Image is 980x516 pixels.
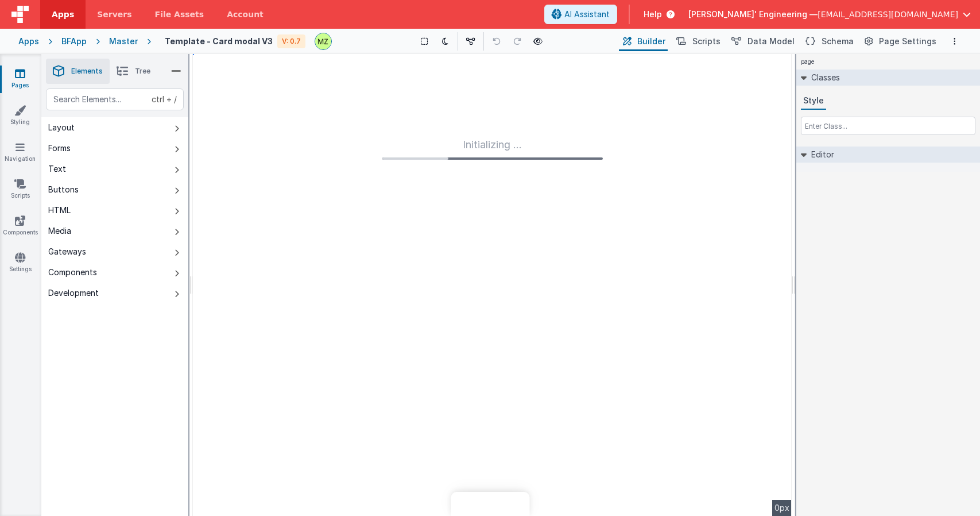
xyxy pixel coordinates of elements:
h4: page [796,54,819,70]
div: Apps [18,36,39,47]
div: --> [193,54,792,516]
button: Data Model [727,32,797,51]
div: Buttons [48,184,79,195]
span: Page Settings [879,36,936,47]
button: AI Assistant [544,5,617,24]
div: V: 0.7 [277,34,305,48]
div: Gateways [48,246,86,257]
span: AI Assistant [564,9,610,20]
span: Scripts [692,36,721,47]
div: Media [48,225,71,237]
span: Builder [637,36,665,47]
button: Media [41,221,188,241]
button: Gateways [41,241,188,262]
div: HTML [48,205,71,216]
span: [EMAIL_ADDRESS][DOMAIN_NAME] [818,9,958,20]
div: Layout [48,122,75,133]
iframe: Marker.io feedback button [451,492,529,516]
span: Help [644,9,662,20]
span: [PERSON_NAME]' Engineering — [688,9,818,20]
button: Development [41,283,188,303]
div: BFApp [61,36,87,47]
div: Forms [48,143,71,154]
h4: Template - Card modal V3 [165,37,273,45]
h2: Editor [807,147,834,163]
div: Components [48,267,97,278]
button: Page Settings [861,32,939,51]
span: Servers [97,9,131,20]
button: Options [948,34,962,48]
div: Text [48,163,66,175]
span: Apps [52,9,74,20]
div: ctrl [152,94,164,105]
span: File Assets [155,9,204,20]
button: Schema [801,32,856,51]
button: [PERSON_NAME]' Engineering — [EMAIL_ADDRESS][DOMAIN_NAME] [688,9,971,20]
button: Style [801,93,826,110]
span: + / [152,88,177,110]
img: 095be3719ea6209dc2162ba73c069c80 [315,33,331,49]
span: Elements [71,67,103,76]
input: Enter Class... [801,117,975,135]
div: 0px [772,500,792,516]
div: Initializing ... [382,137,603,160]
button: HTML [41,200,188,221]
span: Schema [822,36,854,47]
input: Search Elements... [46,88,184,110]
button: Components [41,262,188,283]
button: Forms [41,138,188,159]
div: Master [109,36,138,47]
button: Text [41,159,188,179]
span: Data Model [747,36,795,47]
span: Tree [135,67,150,76]
div: Development [48,287,99,299]
button: Buttons [41,179,188,200]
button: Builder [619,32,668,51]
button: Scripts [672,32,723,51]
h2: Classes [807,70,840,86]
button: Layout [41,117,188,138]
